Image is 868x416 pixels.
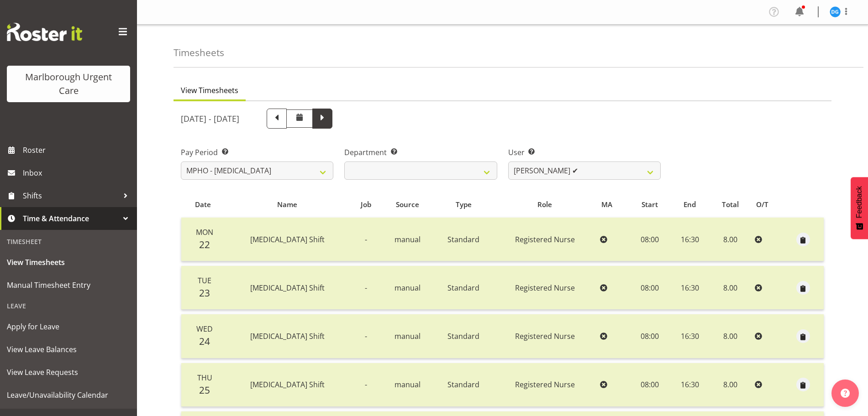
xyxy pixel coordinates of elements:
[433,218,494,261] td: Standard
[537,199,552,210] span: Role
[515,331,575,341] span: Registered Nurse
[181,147,333,158] label: Pay Period
[709,363,751,407] td: 8.00
[7,365,130,379] span: View Leave Requests
[851,177,868,239] button: Feedback - Show survey
[199,286,210,299] span: 23
[515,234,575,244] span: Registered Nurse
[670,314,710,358] td: 16:30
[361,199,371,210] span: Job
[433,314,494,358] td: Standard
[841,389,850,398] img: help-xxl-2.png
[23,189,119,203] span: Shifts
[642,199,658,210] span: Start
[629,218,670,261] td: 08:00
[395,234,421,244] span: manual
[670,218,710,261] td: 16:30
[365,283,367,293] span: -
[395,380,421,390] span: manual
[174,47,224,58] h4: Timesheets
[195,199,211,210] span: Date
[2,361,135,384] a: View Leave Requests
[196,324,213,334] span: Wed
[365,234,367,244] span: -
[365,380,367,390] span: -
[16,70,121,98] div: Marlborough Urgent Care
[7,255,130,269] span: View Timesheets
[2,338,135,361] a: View Leave Balances
[855,186,863,218] span: Feedback
[709,218,751,261] td: 8.00
[7,23,82,41] img: Rosterit website logo
[181,85,238,96] span: View Timesheets
[722,199,739,210] span: Total
[670,266,710,310] td: 16:30
[629,314,670,358] td: 08:00
[433,363,494,407] td: Standard
[199,384,210,396] span: 25
[23,143,132,157] span: Roster
[7,388,130,402] span: Leave/Unavailability Calendar
[515,283,575,293] span: Registered Nurse
[456,199,472,210] span: Type
[2,232,135,251] div: Timesheet
[629,266,670,310] td: 08:00
[23,212,119,225] span: Time & Attendance
[250,234,325,244] span: [MEDICAL_DATA] Shift
[709,266,751,310] td: 8.00
[2,274,135,296] a: Manual Timesheet Entry
[277,199,297,210] span: Name
[684,199,696,210] span: End
[508,147,661,158] label: User
[23,166,132,180] span: Inbox
[196,227,213,237] span: Mon
[365,331,367,341] span: -
[7,278,130,292] span: Manual Timesheet Entry
[515,380,575,390] span: Registered Nurse
[2,251,135,274] a: View Timesheets
[756,199,768,210] span: O/T
[830,6,841,17] img: deo-garingalao11926.jpg
[433,266,494,310] td: Standard
[2,384,135,406] a: Leave/Unavailability Calendar
[395,331,421,341] span: manual
[395,283,421,293] span: manual
[250,283,325,293] span: [MEDICAL_DATA] Shift
[199,335,210,348] span: 24
[2,315,135,338] a: Apply for Leave
[198,276,211,286] span: Tue
[709,314,751,358] td: 8.00
[197,373,212,383] span: Thu
[7,343,130,356] span: View Leave Balances
[199,238,210,251] span: 22
[250,331,325,341] span: [MEDICAL_DATA] Shift
[250,380,325,390] span: [MEDICAL_DATA] Shift
[344,147,497,158] label: Department
[181,114,239,124] h5: [DATE] - [DATE]
[2,296,135,315] div: Leave
[396,199,419,210] span: Source
[670,363,710,407] td: 16:30
[601,199,612,210] span: MA
[7,320,130,333] span: Apply for Leave
[629,363,670,407] td: 08:00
